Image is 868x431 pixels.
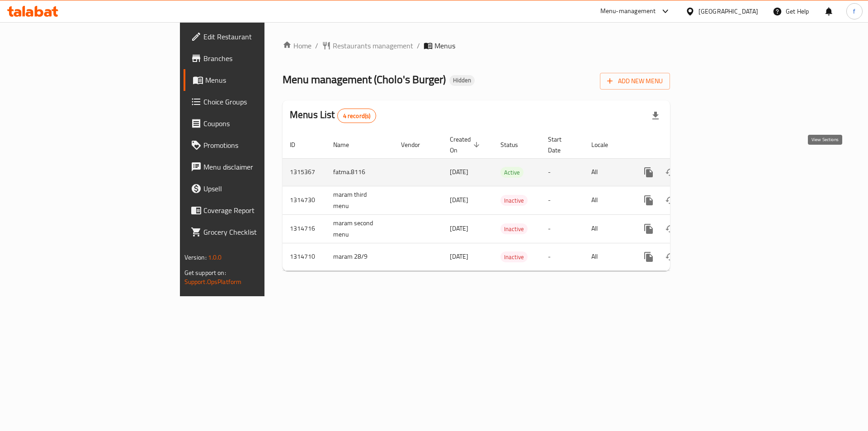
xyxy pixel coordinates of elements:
[500,224,528,234] span: Inactive
[205,75,318,85] span: Menus
[450,166,468,178] span: [DATE]
[203,140,318,151] span: Promotions
[645,105,666,127] div: Export file
[203,205,318,216] span: Coverage Report
[184,26,325,47] a: Edit Restaurant
[541,186,584,214] td: -
[638,161,660,183] button: more
[184,134,325,156] a: Promotions
[434,40,455,51] span: Menus
[338,112,376,120] span: 4 record(s)
[184,113,325,134] a: Coupons
[203,96,318,107] span: Choice Groups
[337,109,377,123] div: Total records count
[660,218,681,240] button: Change Status
[449,76,475,84] span: Hidden
[203,53,318,64] span: Branches
[500,223,528,234] div: Inactive
[541,243,584,270] td: -
[541,214,584,243] td: -
[184,267,226,279] span: Get support on:
[203,118,318,129] span: Coupons
[638,246,660,268] button: more
[500,252,528,262] span: Inactive
[401,139,432,150] span: Vendor
[208,251,222,263] span: 1.0.0
[333,40,413,51] span: Restaurants management
[500,139,530,150] span: Status
[500,167,524,178] span: Active
[853,6,855,16] span: f
[450,223,468,234] span: [DATE]
[548,134,573,156] span: Start Date
[660,246,681,268] button: Change Status
[584,158,631,186] td: All
[203,31,318,42] span: Edit Restaurant
[541,158,584,186] td: -
[638,189,660,211] button: more
[326,158,394,186] td: fatma.8116
[290,108,376,123] h2: Menus List
[660,189,681,211] button: Change Status
[326,186,394,214] td: maram third menu
[450,251,468,262] span: [DATE]
[184,47,325,69] a: Branches
[607,76,663,87] span: Add New Menu
[290,139,307,150] span: ID
[283,69,446,90] span: Menu management ( Cholo's Burger )
[591,139,620,150] span: Locale
[600,6,656,17] div: Menu-management
[326,214,394,243] td: maram second menu
[322,40,413,51] a: Restaurants management
[184,251,207,263] span: Version:
[184,276,242,288] a: Support.OpsPlatform
[584,243,631,270] td: All
[638,218,660,240] button: more
[184,156,325,178] a: Menu disclaimer
[184,178,325,199] a: Upsell
[698,6,758,16] div: [GEOGRAPHIC_DATA]
[283,40,670,51] nav: breadcrumb
[584,186,631,214] td: All
[203,183,318,194] span: Upsell
[450,134,482,156] span: Created On
[184,199,325,221] a: Coverage Report
[450,194,468,206] span: [DATE]
[600,73,670,90] button: Add New Menu
[184,69,325,91] a: Menus
[326,243,394,270] td: maram 28/9
[417,40,420,51] li: /
[203,227,318,237] span: Grocery Checklist
[184,221,325,243] a: Grocery Checklist
[203,161,318,172] span: Menu disclaimer
[333,139,361,150] span: Name
[631,131,732,159] th: Actions
[449,75,475,86] div: Hidden
[584,214,631,243] td: All
[500,167,524,178] div: Active
[283,131,732,271] table: enhanced table
[500,195,528,206] span: Inactive
[184,91,325,113] a: Choice Groups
